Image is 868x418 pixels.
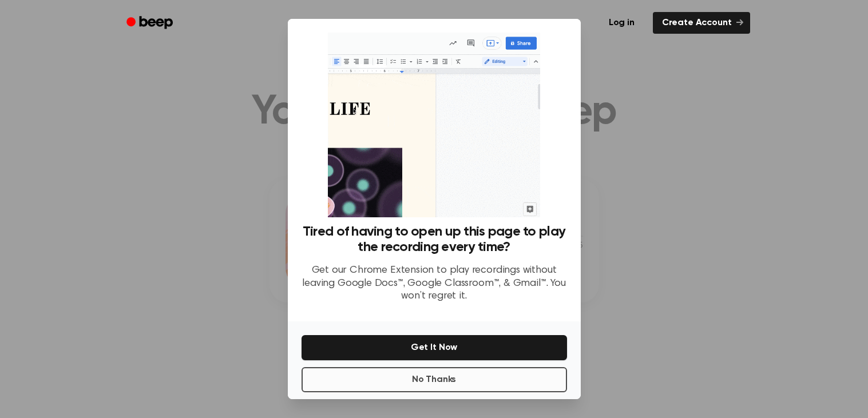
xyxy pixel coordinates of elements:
[302,264,567,303] p: Get our Chrome Extension to play recordings without leaving Google Docs™, Google Classroom™, & Gm...
[302,224,567,255] h3: Tired of having to open up this page to play the recording every time?
[328,33,540,217] img: Beep extension in action
[302,367,567,392] button: No Thanks
[653,12,750,34] a: Create Account
[118,12,183,34] a: Beep
[302,335,567,360] button: Get It Now
[597,10,646,36] a: Log in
